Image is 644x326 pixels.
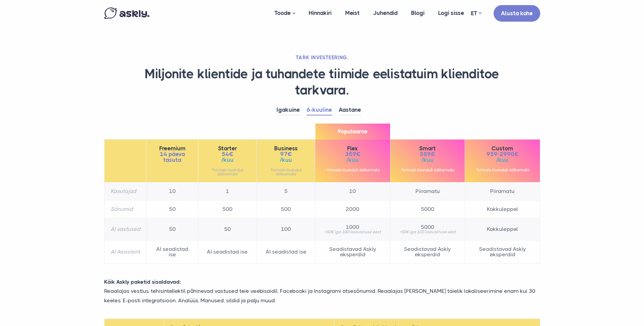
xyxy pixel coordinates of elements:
span: 14 päeva tasuta [153,151,192,163]
span: Business [263,146,309,151]
td: Piiramatu [465,182,540,200]
span: /kuu [263,157,309,163]
td: Seadistavad Askly eksperdid [315,240,390,264]
td: 10 [146,182,198,200]
td: 2000 [315,200,390,218]
a: Igakuine [277,105,300,115]
small: +50€ iga 100 lisavastuse eest [321,230,384,234]
td: Kokkuleppel [465,200,540,218]
small: *hinnale lisandub käibemaks [397,168,459,172]
h2: TARK INVESTEERING. [104,54,540,61]
span: 559€ [397,151,459,157]
span: Kokkuleppel [471,226,533,232]
th: Kasutajad [104,182,146,200]
td: 500 [198,200,257,218]
span: Populaarne [315,124,390,139]
small: *hinnale lisandub käibemaks [263,168,309,176]
span: 5000 [397,224,459,230]
strong: Kõik Askly paketid sisaldavad: [104,279,181,285]
th: Sõnumid [104,200,146,218]
td: 50 [146,218,198,240]
td: 500 [257,200,315,218]
span: Starter [205,146,251,151]
a: ET [471,8,481,18]
th: AI Assistent [104,240,146,264]
td: 50 [198,218,257,240]
span: Flex [321,146,384,151]
span: 959-2990€ [471,151,533,157]
span: Smart [397,146,459,151]
a: 6-kuuline [307,105,332,115]
span: /kuu [205,157,251,163]
h1: Miljonite klientide ja tuhandete tiimide eelistatuim klienditoe tarkvara. [104,66,540,98]
small: *hinnale lisandub käibemaks [321,168,384,172]
td: 5 [257,182,315,200]
span: /kuu [397,157,459,163]
td: 5000 [390,200,465,218]
td: AI seadistad ise [146,240,198,264]
small: +50€ iga 100 lisavastuse eest [397,230,459,234]
a: Alusta kohe [494,5,540,22]
span: Freemium [153,146,192,151]
span: /kuu [321,157,384,163]
td: 1 [198,182,257,200]
span: /kuu [471,157,533,163]
td: 50 [146,200,198,218]
td: 10 [315,182,390,200]
img: Askly [104,7,149,19]
span: 359€ [321,151,384,157]
td: 100 [257,218,315,240]
small: *hinnale lisandub käibemaks [205,168,251,176]
th: AI vastused [104,218,146,240]
a: Aastane [339,105,361,115]
small: *hinnale lisandub käibemaks [471,168,533,172]
span: 54€ [205,151,251,157]
td: AI seadistad ise [257,240,315,264]
span: 1000 [321,224,384,230]
span: 97€ [263,151,309,157]
td: AI seadistad ise [198,240,257,264]
td: Seadistavad Askly eksperdid [390,240,465,264]
span: Custom [471,146,533,151]
td: Piiramatu [390,182,465,200]
p: Reaalajas vestlus, tehisintellektil põhinevad vastused teie veebisaidil, Facebooki ja Instagrami ... [99,286,545,305]
td: Seadistavad Askly eksperdid [465,240,540,264]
